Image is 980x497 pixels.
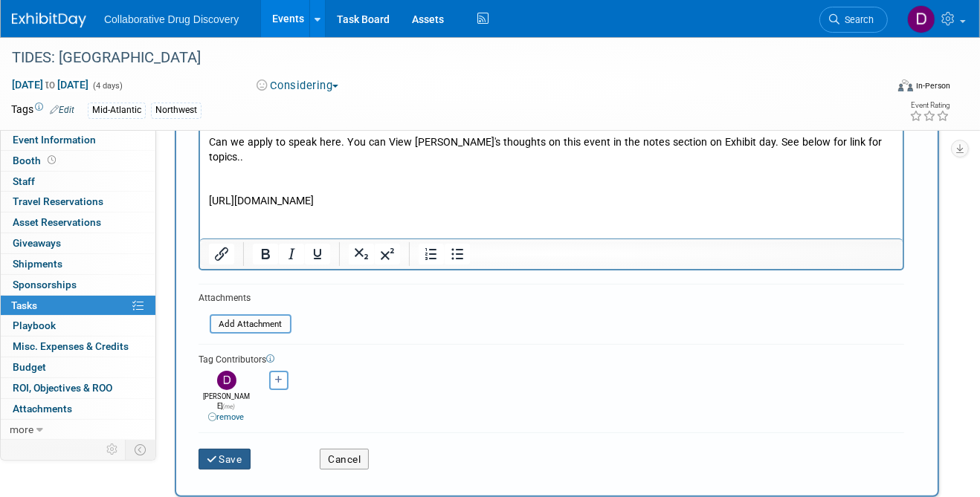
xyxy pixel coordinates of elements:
[445,244,470,264] button: Bullet list
[13,195,103,207] span: Travel Reservations
[13,237,61,249] span: Giveaways
[209,412,245,422] a: remove
[13,216,101,228] span: Asset Reservations
[13,258,62,270] span: Shipments
[1,378,155,398] a: ROI, Objectives & ROO
[104,13,239,25] span: Collaborative Drug Discovery
[202,390,251,423] div: [PERSON_NAME]
[1,399,155,419] a: Attachments
[1,275,155,295] a: Sponsorships
[1,192,155,212] a: Travel Reservations
[50,105,74,115] a: Edit
[91,81,123,91] span: (4 days)
[43,79,57,91] span: to
[279,244,304,264] button: Italic
[13,134,96,146] span: Event Information
[13,403,72,415] span: Attachments
[909,102,950,109] div: Event Rating
[1,212,155,233] a: Asset Reservations
[1,316,155,336] a: Playbook
[199,292,291,305] div: Attachments
[320,449,369,470] button: Cancel
[349,244,374,264] button: Subscript
[100,440,126,459] td: Personalize Event Tab Strip
[13,361,46,373] span: Budget
[1,130,155,150] a: Event Information
[1,151,155,171] a: Booth
[1,172,155,192] a: Staff
[13,279,77,290] span: Sponsorships
[11,299,37,311] span: Tasks
[217,371,236,390] img: Daniel Castro
[13,319,56,331] span: Playbook
[12,13,86,27] img: ExhibitDay
[13,155,59,166] span: Booth
[1,296,155,316] a: Tasks
[1,337,155,357] a: Misc. Expenses & Credits
[11,78,89,91] span: [DATE] [DATE]
[915,80,950,91] div: In-Person
[10,423,33,435] span: more
[13,340,129,352] span: Misc. Expenses & Credits
[375,244,400,264] button: Superscript
[151,103,202,118] div: Northwest
[813,77,951,100] div: Event Format
[1,254,155,274] a: Shipments
[819,7,888,33] a: Search
[7,45,870,71] div: TIDES: [GEOGRAPHIC_DATA]
[11,102,74,119] td: Tags
[13,382,112,394] span: ROI, Objectives & ROO
[419,244,444,264] button: Numbered list
[209,244,234,264] button: Insert/edit link
[199,449,251,470] button: Save
[1,233,155,253] a: Giveaways
[839,14,874,25] span: Search
[907,5,935,33] img: Daniel Castro
[1,357,155,377] a: Budget
[88,103,146,118] div: Mid-Atlantic
[126,440,156,459] td: Toggle Event Tabs
[898,79,913,91] img: Format-Inperson.png
[200,114,903,238] iframe: Rich Text Area
[251,78,344,94] button: Considering
[13,175,35,187] span: Staff
[223,403,236,410] span: (me)
[1,420,155,440] a: more
[45,155,59,166] span: Booth not reserved yet
[305,244,330,264] button: Underline
[253,244,278,264] button: Bold
[199,351,904,366] div: Tag Contributors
